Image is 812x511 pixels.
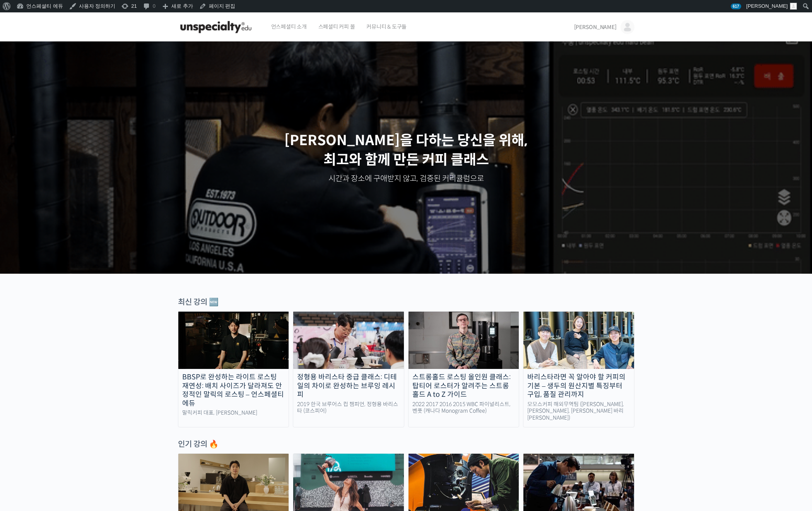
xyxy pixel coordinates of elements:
[178,297,634,307] div: 최신 강의 🆕
[178,410,289,417] div: 말릭커피 대표, [PERSON_NAME]
[178,373,289,408] div: BBSP로 완성하는 라이트 로스팅 재연성: 배치 사이즈가 달라져도 안정적인 말릭의 로스팅 – 언스페셜티 에듀
[409,454,519,511] img: eterr-roasting_course-thumbnail.jpg
[409,401,519,415] div: 2022 2017 2016 2015 WBC 파이널리스트, 벤풋 (캐나다 Monogram Coffee)
[523,311,634,427] a: 바리스타라면 꼭 알아야 할 커피의 기본 – 생두의 원산지별 특징부터 구입, 품질 관리까지 모모스커피 해외무역팀 ([PERSON_NAME], [PERSON_NAME], [PER...
[574,12,634,42] a: [PERSON_NAME]
[293,454,404,511] img: from-brewing-basics-to-competition_course-thumbnail.jpg
[293,373,404,399] div: 정형용 바리스타 중급 클래스: 디테일의 차이로 완성하는 브루잉 레시피
[409,373,519,399] div: 스트롱홀드 로스팅 올인원 클래스: 탑티어 로스터가 알려주는 스트롱홀드 A to Z 가이드
[178,312,289,369] img: malic-roasting-class_course-thumbnail.jpg
[731,3,741,9] span: 617
[409,312,519,369] img: stronghold-roasting_course-thumbnail.jpg
[178,311,289,427] a: BBSP로 완성하는 라이트 로스팅 재연성: 배치 사이즈가 달라져도 안정적인 말릭의 로스팅 – 언스페셜티 에듀 말릭커피 대표, [PERSON_NAME]
[366,12,407,41] span: 커뮤니티 & 도구들
[178,439,634,449] div: 인기 강의 🔥
[362,12,410,42] a: 커뮤니티 & 도구들
[293,401,404,415] div: 2019 한국 브루어스 컵 챔피언, 정형용 바리스타 (코스피어)
[8,173,805,184] p: 시간과 장소에 구애받지 않고, 검증된 커리큘럼으로
[293,311,404,427] a: 정형용 바리스타 중급 클래스: 디테일의 차이로 완성하는 브루잉 레시피 2019 한국 브루어스 컵 챔피언, 정형용 바리스타 (코스피어)
[271,12,307,41] span: 언스페셜티 소개
[293,312,404,369] img: advanced-brewing_course-thumbnail.jpeg
[408,311,520,427] a: 스트롱홀드 로스팅 올인원 클래스: 탑티어 로스터가 알려주는 스트롱홀드 A to Z 가이드 2022 2017 2016 2015 WBC 파이널리스트, 벤풋 (캐나다 Monogra...
[574,24,617,31] span: [PERSON_NAME]
[267,12,311,42] a: 언스페셜티 소개
[318,12,355,41] span: 스페셜티 커피 몰
[523,373,634,399] div: 바리스타라면 꼭 알아야 할 커피의 기본 – 생두의 원산지별 특징부터 구입, 품질 관리까지
[523,401,634,422] div: 모모스커피 해외무역팀 ([PERSON_NAME], [PERSON_NAME], [PERSON_NAME] 바리[PERSON_NAME])
[315,12,359,42] a: 스페셜티 커피 몰
[523,312,634,369] img: momos_course-thumbnail.jpg
[8,131,805,170] p: [PERSON_NAME]을 다하는 당신을 위해, 최고와 함께 만든 커피 클래스
[523,454,634,511] img: hyungyongjeong_thumbnail.jpg
[178,454,289,511] img: identity-roasting_course-thumbnail.jpg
